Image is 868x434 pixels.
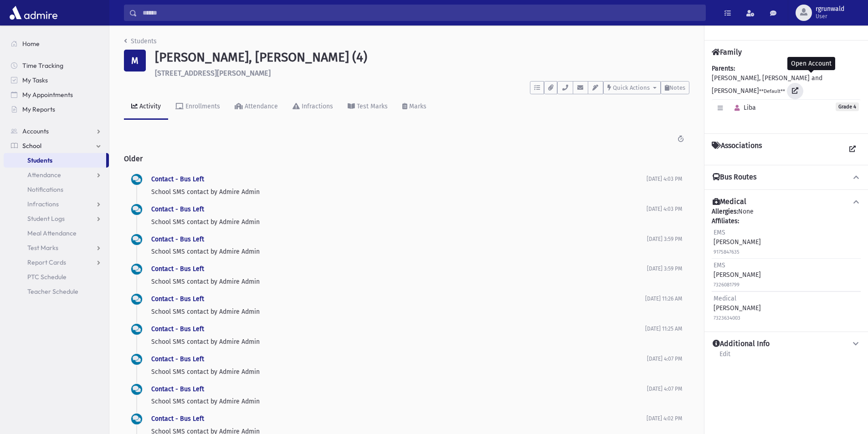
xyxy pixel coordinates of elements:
p: School SMS contact by Admire Admin [151,307,645,317]
a: Contact - Bus Left [151,265,204,273]
a: Contact - Bus Left [151,175,204,183]
a: Enrollments [168,94,227,120]
a: Teacher Schedule [4,284,109,299]
small: 7323634003 [714,315,740,321]
b: Affiliates: [712,217,739,225]
b: Parents: [712,65,735,72]
div: Activity [138,102,161,110]
a: Students [124,37,157,45]
a: My Appointments [4,87,109,102]
span: [DATE] 4:07 PM [647,356,682,362]
a: Students [4,153,106,168]
span: Meal Attendance [27,229,77,237]
p: School SMS contact by Admire Admin [151,277,647,286]
span: Test Marks [27,244,58,252]
span: Student Logs [27,214,65,223]
div: Marks [407,102,426,110]
a: Contact - Bus Left [151,325,204,333]
span: Time Tracking [22,61,63,70]
span: Teacher Schedule [27,287,78,296]
span: My Appointments [22,91,73,99]
span: [DATE] 11:26 AM [645,296,682,302]
span: User [816,13,844,20]
p: School SMS contact by Admire Admin [151,397,647,406]
a: Activity [124,94,168,120]
small: 9175847635 [714,249,740,255]
div: [PERSON_NAME] [714,228,761,256]
h4: Associations [712,141,762,158]
h1: [PERSON_NAME], [PERSON_NAME] (4) [155,50,689,65]
span: Liba [730,104,756,112]
span: [DATE] 11:25 AM [645,326,682,332]
span: [DATE] 3:59 PM [647,236,682,242]
h2: Older [124,147,689,170]
p: School SMS contact by Admire Admin [151,217,647,227]
span: My Reports [22,105,55,113]
img: AdmirePro [7,4,60,22]
a: My Reports [4,102,109,117]
a: Notifications [4,182,109,197]
a: Test Marks [340,94,395,120]
div: Attendance [243,102,278,110]
a: Contact - Bus Left [151,295,204,303]
a: Attendance [4,168,109,182]
a: Student Logs [4,211,109,226]
small: 7326081799 [714,282,740,288]
div: None [712,207,861,324]
h4: Medical [713,197,746,207]
a: Contact - Bus Left [151,415,204,423]
a: Contact - Bus Left [151,205,204,213]
span: Infractions [27,200,59,208]
span: PTC Schedule [27,273,67,281]
a: Report Cards [4,255,109,270]
span: [DATE] 4:02 PM [647,415,682,422]
a: Infractions [285,94,340,120]
div: [PERSON_NAME], [PERSON_NAME] and [PERSON_NAME] [712,64,861,126]
div: Enrollments [184,102,220,110]
h6: [STREET_ADDRESS][PERSON_NAME] [155,69,689,77]
a: School [4,138,109,153]
h4: Additional Info [713,339,770,349]
a: Attendance [227,94,285,120]
span: EMS [714,261,725,269]
a: Infractions [4,197,109,211]
span: Notes [669,84,685,91]
span: Home [22,40,40,48]
p: School SMS contact by Admire Admin [151,187,647,197]
a: Home [4,36,109,51]
span: [DATE] 4:03 PM [647,176,682,182]
span: Grade 4 [836,102,859,111]
input: Search [137,5,705,21]
p: School SMS contact by Admire Admin [151,247,647,256]
a: Marks [395,94,434,120]
div: [PERSON_NAME] [714,294,761,322]
a: Accounts [4,124,109,138]
a: Contact - Bus Left [151,385,204,393]
span: Medical [714,295,736,302]
a: View all Associations [844,141,861,158]
h4: Family [712,48,742,56]
div: Infractions [300,102,333,110]
span: [DATE] 3:59 PM [647,266,682,272]
span: Quick Actions [613,84,650,91]
div: M [124,50,146,71]
a: My Tasks [4,73,109,87]
span: Notifications [27,185,63,194]
a: Time Tracking [4,58,109,73]
button: Medical [712,197,861,207]
span: Accounts [22,127,49,135]
button: Bus Routes [712,173,861,182]
span: Attendance [27,171,61,179]
span: [DATE] 4:03 PM [647,206,682,212]
h4: Bus Routes [713,173,756,182]
div: [PERSON_NAME] [714,260,761,289]
span: [DATE] 4:07 PM [647,386,682,392]
p: School SMS contact by Admire Admin [151,337,645,347]
a: Edit [719,349,731,365]
button: Notes [661,81,689,94]
button: Additional Info [712,339,861,349]
nav: breadcrumb [124,36,157,50]
a: Contact - Bus Left [151,235,204,243]
span: rgrunwald [816,5,844,13]
span: My Tasks [22,76,48,84]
